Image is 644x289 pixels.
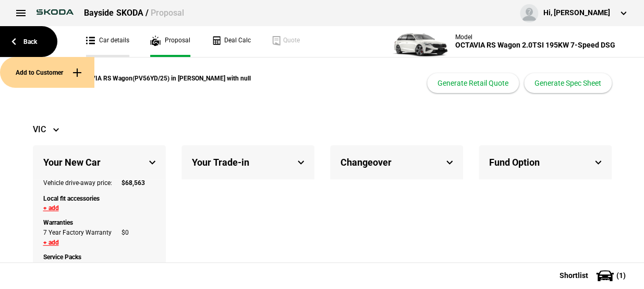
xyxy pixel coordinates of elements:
[43,219,73,226] strong: Warranties
[544,262,644,288] button: Shortlist(1)
[33,119,612,140] div: VIC
[33,145,166,179] div: Your New Car
[455,33,615,41] div: Model
[43,179,122,187] div: Vehicle drive-away price:
[31,4,79,20] img: skoda.png
[84,7,184,19] div: Bayside SKODA /
[150,8,184,18] span: Proposal
[33,74,251,92] div: Vehicle Details:
[150,26,190,57] a: Proposal
[43,205,59,211] button: + add
[524,73,612,93] button: Generate Spec Sheet
[479,145,612,179] div: Fund Option
[86,26,129,57] a: Car details
[211,26,251,57] a: Deal Calc
[543,8,610,18] div: Hi, [PERSON_NAME]
[76,75,251,82] strong: OCTAVIA RS Wagon(PV56YD/25) in [PERSON_NAME] with null
[43,229,122,236] div: 7 Year Factory Warranty
[330,145,463,179] div: Changeover
[43,253,81,261] strong: Service Packs
[121,229,155,236] div: $ 0
[43,195,100,202] strong: Local fit accessories
[43,239,59,246] button: + add
[427,73,519,93] button: Generate Retail Quote
[616,272,626,279] span: ( 1 )
[121,179,145,187] strong: $ 68,563
[181,145,314,179] div: Your Trade-in
[455,41,615,50] div: OCTAVIA RS Wagon 2.0TSI 195KW 7-Speed DSG
[560,272,588,279] span: Shortlist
